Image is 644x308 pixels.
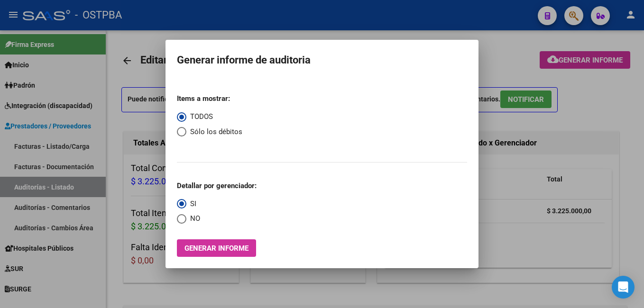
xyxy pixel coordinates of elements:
[177,173,257,224] mat-radio-group: Select an option
[177,239,256,257] button: Generar informe
[177,51,467,69] h1: Generar informe de auditoria
[186,111,213,122] span: TODOS
[177,86,242,152] mat-radio-group: Select an option
[177,181,257,190] strong: Detallar por gerenciador:
[177,94,230,103] strong: Items a mostrar:
[186,127,242,137] span: Sólo los débitos
[612,276,635,299] div: Open Intercom Messenger
[184,244,248,253] span: Generar informe
[186,199,196,209] span: SI
[186,213,200,224] span: NO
